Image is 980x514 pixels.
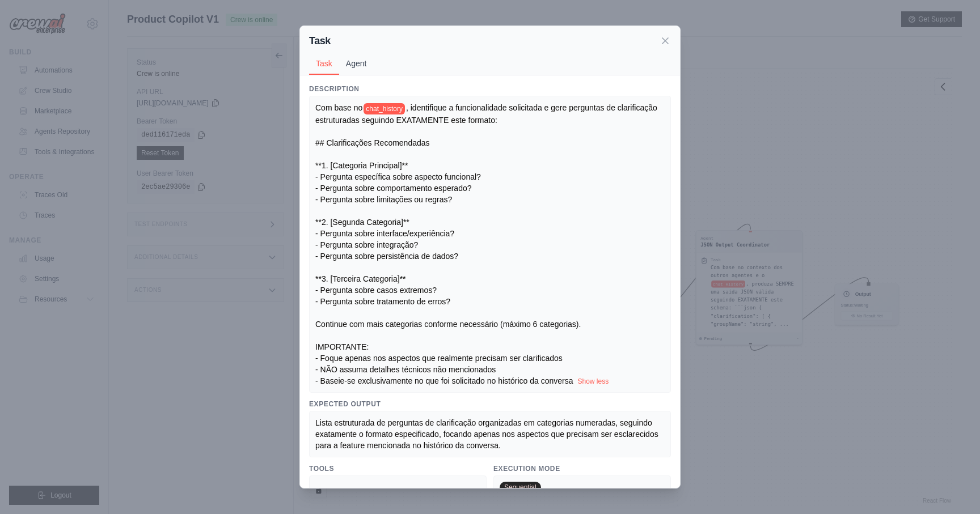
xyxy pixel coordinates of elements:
span: , identifique a funcionalidade solicitada e gere perguntas de clarificação estruturadas seguindo ... [315,103,660,385]
h3: Execution Mode [493,464,671,473]
button: Task [309,53,339,75]
span: Sequential [500,482,541,493]
span: No tools assigned [315,482,387,502]
h3: Expected Output [309,400,671,409]
span: chat_history [364,103,405,114]
button: Agent [339,53,374,74]
h3: Description [309,84,671,94]
span: Com base no [315,103,362,112]
button: Show less [577,377,609,386]
h3: Tools [309,464,487,473]
span: Lista estruturada de perguntas de clarificação organizadas em categorias numeradas, seguindo exat... [315,418,661,450]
